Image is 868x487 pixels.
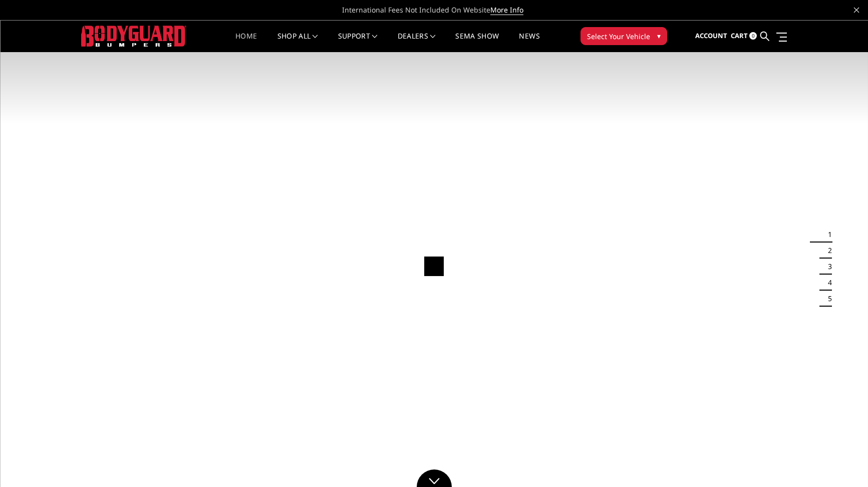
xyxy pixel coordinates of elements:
[398,33,436,52] a: Dealers
[695,23,727,50] a: Account
[657,31,661,41] span: ▾
[587,31,650,42] span: Select Your Vehicle
[490,5,523,15] a: More Info
[731,23,757,50] a: Cart 0
[731,31,748,40] span: Cart
[749,32,757,40] span: 0
[581,27,667,45] button: Select Your Vehicle
[417,469,452,487] a: Click to Down
[519,33,539,52] a: News
[822,259,832,275] button: 3 of 5
[455,33,499,52] a: SEMA Show
[338,33,378,52] a: Support
[822,275,832,291] button: 4 of 5
[822,226,832,242] button: 1 of 5
[81,26,186,46] img: BODYGUARD BUMPERS
[822,242,832,259] button: 2 of 5
[235,33,257,52] a: Home
[695,31,727,40] span: Account
[277,33,318,52] a: shop all
[822,291,832,307] button: 5 of 5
